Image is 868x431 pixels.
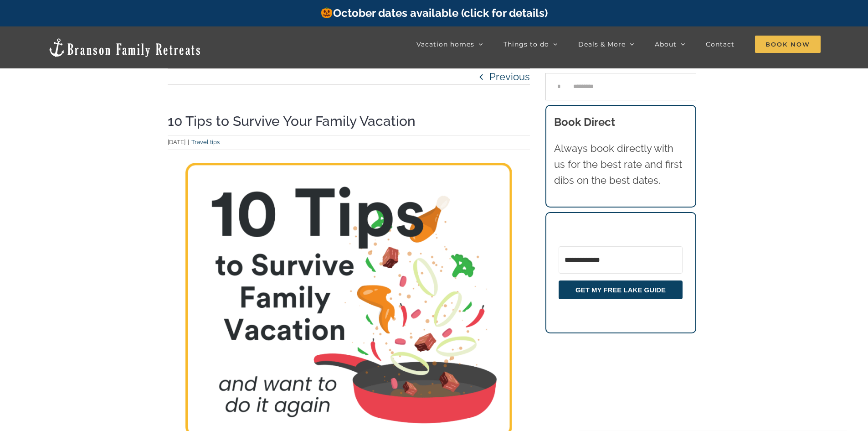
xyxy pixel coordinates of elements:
[416,35,821,53] nav: Main Menu
[545,73,696,100] input: Search...
[578,35,634,53] a: Deals & More
[503,41,549,47] span: Things to do
[706,35,734,53] a: Contact
[655,41,677,47] span: About
[320,6,547,20] a: October dates available (click for details)
[545,73,573,100] input: Search
[489,69,530,84] a: Previous
[168,112,530,130] h1: 10 Tips to Survive Your Family Vacation
[503,35,558,53] a: Things to do
[755,35,821,53] a: Book Now
[416,41,474,47] span: Vacation homes
[559,280,683,299] button: GET MY FREE LAKE GUIDE
[706,41,734,47] span: Contact
[416,35,483,53] a: Vacation homes
[655,35,685,53] a: About
[578,41,626,47] span: Deals & More
[321,7,332,18] img: 🎃
[554,115,615,129] b: Book Direct
[47,37,202,58] img: Branson Family Retreats Logo
[554,140,687,189] p: Always book directly with us for the best rate and first dibs on the best dates.
[185,139,191,145] span: |
[191,139,220,145] a: Travel tips
[559,246,683,274] input: Email Address
[168,139,185,145] span: [DATE]
[755,36,821,53] span: Book Now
